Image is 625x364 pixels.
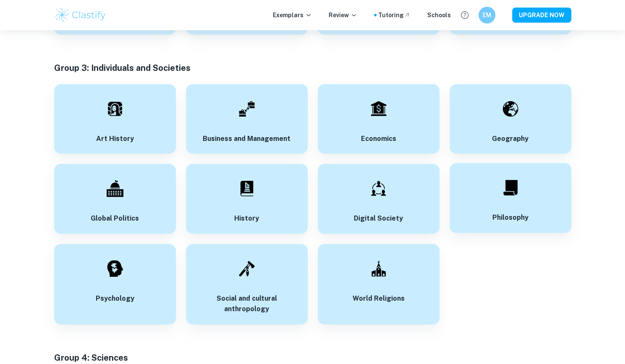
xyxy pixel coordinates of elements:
[54,7,107,23] img: Clastify logo
[370,101,387,117] img: economics.svg
[370,180,387,197] img: digital-society.svg
[370,260,387,277] img: world-religions.svg
[492,213,528,223] h6: Philosophy
[107,180,123,197] img: global-politics.svg
[353,294,405,304] h6: World Religions
[107,260,123,277] img: psychology.svg
[96,294,134,304] h6: Psychology
[492,134,528,144] h6: Geography
[54,164,176,234] a: Global Politics
[482,10,492,20] h6: EM
[91,213,139,224] h6: Global Politics
[318,164,439,234] a: Digital Society
[354,213,403,224] h6: Digital Society
[378,10,411,20] a: Tutoring
[107,101,123,117] img: art-history.svg
[318,244,439,325] a: World Religions
[502,179,519,196] img: philosophy.svg
[361,134,396,144] h6: Economics
[238,180,255,197] img: history.svg
[196,294,298,315] h6: Social and cultural anthropology
[238,101,255,117] img: business-and-management.svg
[54,62,571,74] h5: Group 3: Individuals and Societies
[502,101,519,117] img: geography.svg
[450,84,571,154] a: Geography
[329,10,357,20] p: Review
[318,84,439,154] a: Economics
[238,260,255,277] img: social-and-cultural-anthropology.svg
[203,134,290,144] h6: Business and Management
[273,10,312,20] p: Exemplars
[96,134,134,144] h6: Art History
[54,351,571,364] h5: Group 4: Sciences
[186,164,308,234] a: History
[458,8,472,22] button: Help and Feedback
[54,84,176,154] a: Art History
[54,244,176,325] a: Psychology
[234,213,259,224] h6: History
[479,7,495,23] button: EM
[450,164,571,234] a: Philosophy
[186,244,308,325] a: Social and cultural anthropology
[427,10,451,20] a: Schools
[512,8,571,23] button: UPGRADE NOW
[186,84,308,154] a: Business and Management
